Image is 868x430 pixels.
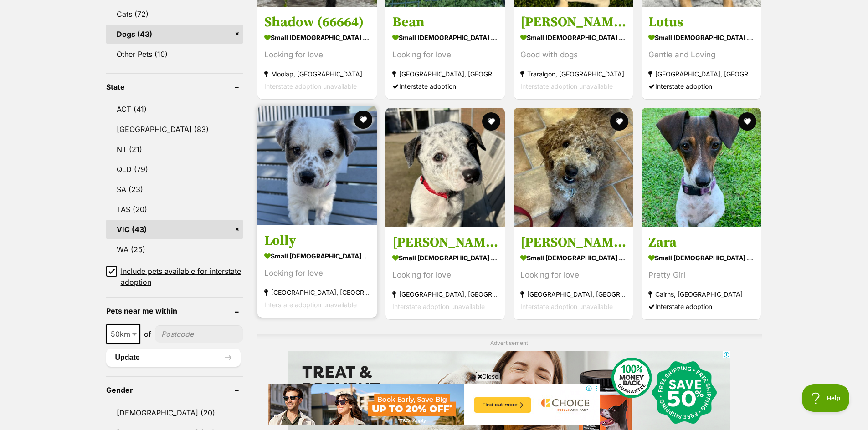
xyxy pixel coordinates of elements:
span: Include pets available for interstate adoption [121,266,243,288]
a: WA (25) [106,240,243,259]
strong: small [DEMOGRAPHIC_DATA] Dog [520,31,626,44]
iframe: Advertisement [268,384,600,425]
header: State [106,83,243,91]
strong: small [DEMOGRAPHIC_DATA] Dog [648,31,754,44]
strong: small [DEMOGRAPHIC_DATA] Dog [392,251,498,264]
a: Dogs (43) [106,25,243,44]
div: Interstate adoption [648,300,754,313]
a: Bean small [DEMOGRAPHIC_DATA] Dog Looking for love [GEOGRAPHIC_DATA], [GEOGRAPHIC_DATA] Interstat... [385,7,505,99]
div: Looking for love [392,49,498,61]
iframe: Help Scout Beacon - Open [802,384,850,412]
span: Close [476,372,500,381]
h3: [PERSON_NAME] [520,234,626,251]
strong: [GEOGRAPHIC_DATA], [GEOGRAPHIC_DATA] [392,288,498,300]
a: VIC (43) [106,220,243,239]
a: Include pets available for interstate adoption [106,266,243,288]
img: Bailey - Bichon Frise x Poodle Toy Dog [514,108,633,227]
a: NT (21) [106,140,243,159]
button: favourite [739,112,757,131]
div: Looking for love [520,269,626,281]
strong: small [DEMOGRAPHIC_DATA] Dog [648,251,754,264]
span: Interstate adoption unavailable [392,303,485,310]
button: favourite [610,112,628,131]
span: of [144,329,151,339]
button: Update [106,349,241,367]
a: Other Pets (10) [106,45,243,64]
strong: Traralgon, [GEOGRAPHIC_DATA] [520,68,626,80]
strong: small [DEMOGRAPHIC_DATA] Dog [520,251,626,264]
h3: Zara [648,234,754,251]
div: Looking for love [392,269,498,281]
span: Interstate adoption unavailable [264,301,357,309]
h3: Shadow (66664) [264,14,370,31]
span: Interstate adoption unavailable [264,82,357,90]
strong: Cairns, [GEOGRAPHIC_DATA] [648,288,754,300]
a: Lotus small [DEMOGRAPHIC_DATA] Dog Gentle and Loving [GEOGRAPHIC_DATA], [GEOGRAPHIC_DATA] Interst... [642,7,761,99]
h3: [PERSON_NAME] [392,234,498,251]
a: Zara small [DEMOGRAPHIC_DATA] Dog Pretty Girl Cairns, [GEOGRAPHIC_DATA] Interstate adoption [642,227,761,319]
a: [GEOGRAPHIC_DATA] (83) [106,120,243,139]
a: Cats (72) [106,5,243,24]
h3: Lotus [648,14,754,31]
a: [PERSON_NAME] small [DEMOGRAPHIC_DATA] Dog Good with dogs Traralgon, [GEOGRAPHIC_DATA] Interstate... [514,7,633,99]
strong: [GEOGRAPHIC_DATA], [GEOGRAPHIC_DATA] [520,288,626,300]
div: Interstate adoption [648,80,754,92]
h3: Bean [392,14,498,31]
div: Pretty Girl [648,269,754,281]
div: Looking for love [264,267,370,279]
strong: [GEOGRAPHIC_DATA], [GEOGRAPHIC_DATA] [392,68,498,80]
a: Shadow (66664) small [DEMOGRAPHIC_DATA] Dog Looking for love Moolap, [GEOGRAPHIC_DATA] Interstate... [257,7,377,99]
input: postcode [155,325,243,343]
header: Pets near me within [106,307,243,315]
header: Gender [106,386,243,394]
strong: small [DEMOGRAPHIC_DATA] Dog [264,249,370,263]
button: favourite [354,111,372,129]
strong: small [DEMOGRAPHIC_DATA] Dog [264,31,370,44]
a: QLD (79) [106,160,243,179]
h3: Lolly [264,232,370,249]
span: Interstate adoption unavailable [520,82,613,90]
div: Interstate adoption [392,80,498,92]
span: 50km [106,324,140,344]
div: Gentle and Loving [648,49,754,61]
img: Zara - Dachshund Dog [642,108,761,227]
strong: [GEOGRAPHIC_DATA], [GEOGRAPHIC_DATA] [648,68,754,80]
a: SA (23) [106,180,243,199]
div: Looking for love [264,49,370,61]
a: [PERSON_NAME] small [DEMOGRAPHIC_DATA] Dog Looking for love [GEOGRAPHIC_DATA], [GEOGRAPHIC_DATA] ... [385,227,505,319]
a: [PERSON_NAME] small [DEMOGRAPHIC_DATA] Dog Looking for love [GEOGRAPHIC_DATA], [GEOGRAPHIC_DATA] ... [514,227,633,319]
img: Alice - American Staffordshire Terrier Dog [385,108,505,227]
a: TAS (20) [106,200,243,219]
strong: Moolap, [GEOGRAPHIC_DATA] [264,68,370,80]
span: Interstate adoption unavailable [520,303,613,310]
a: [DEMOGRAPHIC_DATA] (20) [106,403,243,422]
h3: [PERSON_NAME] [520,14,626,31]
strong: small [DEMOGRAPHIC_DATA] Dog [392,31,498,44]
button: favourite [482,112,500,131]
img: Lolly - American Staffordshire Terrier Dog [257,106,377,225]
div: Good with dogs [520,49,626,61]
a: ACT (41) [106,100,243,119]
span: 50km [107,328,139,340]
strong: [GEOGRAPHIC_DATA], [GEOGRAPHIC_DATA] [264,286,370,298]
a: Lolly small [DEMOGRAPHIC_DATA] Dog Looking for love [GEOGRAPHIC_DATA], [GEOGRAPHIC_DATA] Intersta... [257,225,377,318]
